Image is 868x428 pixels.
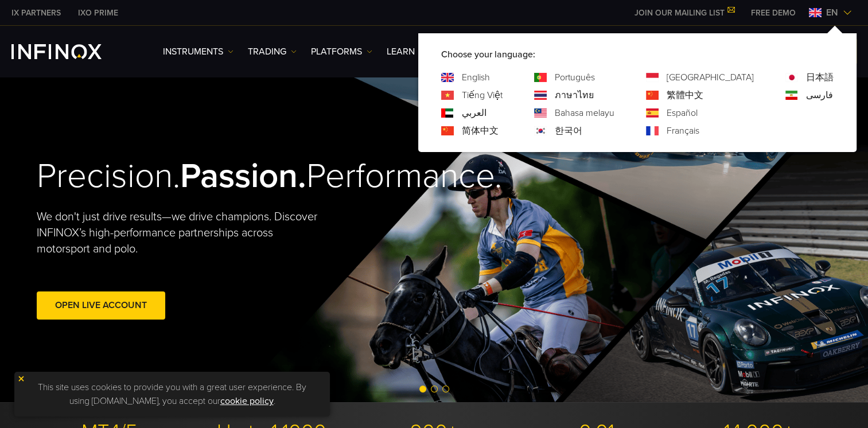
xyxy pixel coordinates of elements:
[220,395,274,407] a: cookie policy
[37,155,398,197] h2: Precision. Performance.
[462,88,503,102] a: Language
[555,106,614,120] a: Language
[387,45,425,59] a: Learn
[806,88,833,102] a: Language
[806,71,834,84] a: Language
[742,7,804,19] a: INFINOX MENU
[163,45,233,59] a: Instruments
[180,155,306,197] strong: Passion.
[555,88,594,102] a: Language
[3,7,69,19] a: INFINOX
[37,209,326,257] p: We don't just drive results—we drive champions. Discover INFINOX’s high-performance partnerships ...
[667,124,699,138] a: Language
[667,71,754,84] a: Language
[441,48,834,61] p: Choose your language:
[20,378,324,411] p: This site uses cookies to provide you with a great user experience. By using [DOMAIN_NAME], you a...
[17,375,25,383] img: yellow close icon
[311,45,372,59] a: PLATFORMS
[442,386,449,392] span: Go to slide 3
[248,45,297,59] a: TRADING
[667,88,703,102] a: Language
[11,44,129,59] a: INFINOX Logo
[555,71,595,84] a: Language
[462,106,486,120] a: Language
[462,71,490,84] a: Language
[462,124,499,138] a: Language
[626,8,742,18] a: JOIN OUR MAILING LIST
[37,291,165,320] a: Open Live Account
[667,106,698,120] a: Language
[431,386,438,392] span: Go to slide 2
[555,124,582,138] a: Language
[69,7,127,19] a: INFINOX
[822,6,843,20] span: en
[419,386,426,392] span: Go to slide 1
